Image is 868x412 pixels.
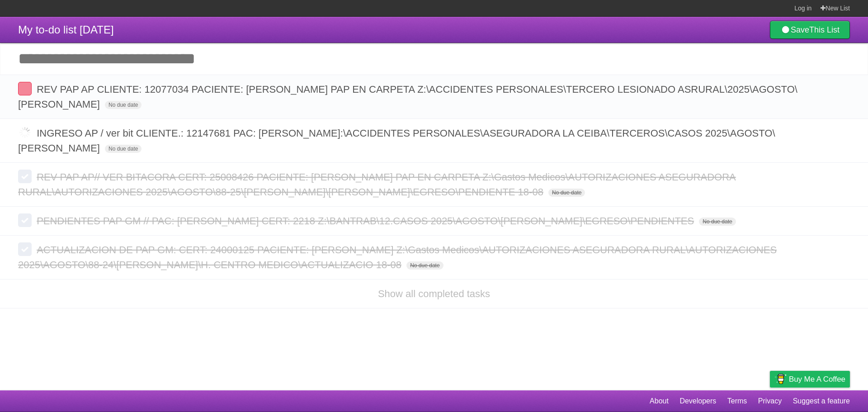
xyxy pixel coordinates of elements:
[699,218,736,226] span: No due date
[37,215,696,227] span: PENDIENTES PAP GM // PAC: [PERSON_NAME] CERT: 2218 Z:\BANTRAB\12.CASOS 2025\AGOSTO\[PERSON_NAME]\...
[18,82,32,95] label: Done
[18,171,736,198] span: REV PAP AP// VER BITACORA CERT: 25008426 PACIENTE: [PERSON_NAME] PAP EN CARPETA Z:\Gastos Medicos...
[18,170,32,183] label: Done
[105,101,142,109] span: No due date
[18,128,775,154] span: INGRESO AP / ver bit CLIENTE.: 12147681 PAC: [PERSON_NAME]:\ACCIDENTES PERSONALES\ASEGURADORA LA ...
[548,189,585,197] span: No due date
[18,213,32,227] label: Done
[105,145,142,153] span: No due date
[679,393,716,410] a: Developers
[809,25,840,34] b: This List
[378,288,490,299] a: Show all completed tasks
[727,393,747,410] a: Terms
[18,126,32,139] label: Done
[406,261,443,270] span: No due date
[793,393,850,410] a: Suggest a feature
[789,371,845,387] span: Buy me a coffee
[758,393,782,410] a: Privacy
[774,371,787,387] img: Buy me a coffee
[18,24,114,36] span: My to-do list [DATE]
[650,393,669,410] a: About
[18,244,777,270] span: ACTUALIZACION DE PAP GM: CERT: 24000125 PACIENTE: [PERSON_NAME] Z:\Gastos Medicos\AUTORIZACIONES ...
[770,21,850,39] a: SaveThis List
[18,242,32,256] label: Done
[770,371,850,388] a: Buy me a coffee
[18,84,797,110] span: REV PAP AP CLIENTE: 12077034 PACIENTE: [PERSON_NAME] PAP EN CARPETA Z:\ACCIDENTES PERSONALES\TERC...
